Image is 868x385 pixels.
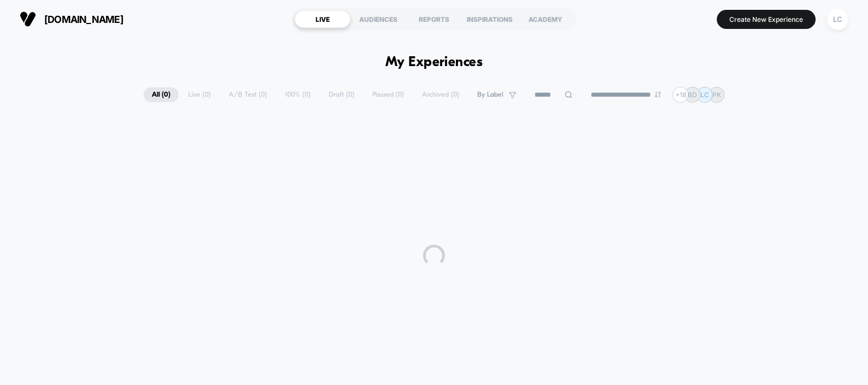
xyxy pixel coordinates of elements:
div: INSPIRATIONS [462,10,518,28]
button: LC [824,8,852,31]
div: LIVE [295,10,350,28]
button: [DOMAIN_NAME] [16,10,127,28]
div: REPORTS [406,10,462,28]
div: LC [827,9,848,30]
span: By Label [477,91,503,99]
p: BD [688,91,697,99]
div: + 18 [673,87,688,103]
div: ACADEMY [518,10,573,28]
div: AUDIENCES [350,10,406,28]
img: Visually logo [20,11,36,27]
button: Create New Experience [717,10,816,29]
p: LC [700,91,709,99]
p: PK [712,91,721,99]
h1: My Experiences [385,55,483,70]
span: [DOMAIN_NAME] [44,14,123,25]
span: All ( 0 ) [144,87,179,102]
img: end [655,91,661,98]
